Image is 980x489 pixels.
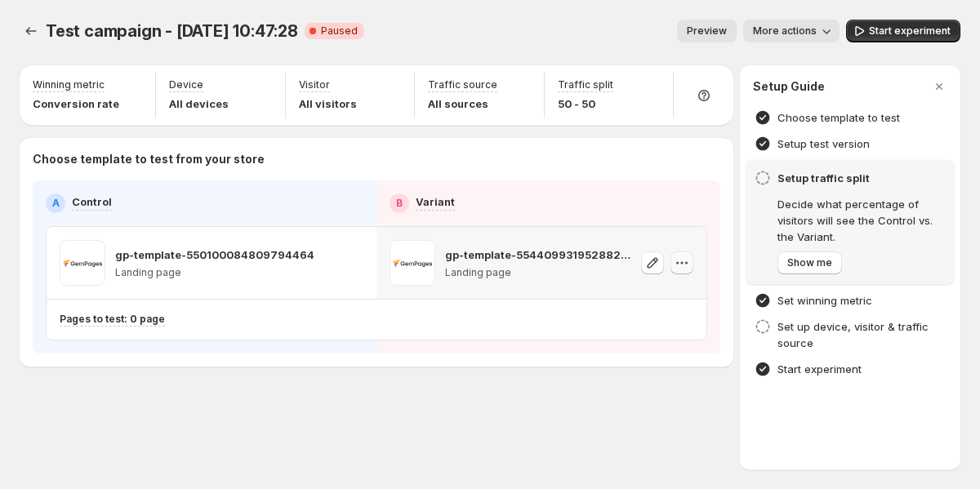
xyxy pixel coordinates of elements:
p: All sources [428,96,497,112]
span: Test campaign - [DATE] 10:47:28 [46,21,298,41]
p: Landing page [115,266,314,279]
p: Control [72,193,112,210]
p: gp-template-550100084809794464 [115,247,314,263]
h4: Choose template to test [777,109,900,126]
p: Variant [416,193,455,210]
h4: Set winning metric [777,292,872,309]
p: Winning metric [33,78,105,91]
span: More actions [753,24,817,38]
p: Pages to test: 0 page [60,313,165,326]
p: All visitors [299,96,357,112]
p: Visitor [299,78,330,91]
span: Preview [687,24,727,38]
p: Decide what percentage of visitors will see the Control vs. the Variant. [777,196,946,245]
h3: Setup Guide [753,78,825,95]
span: Show me [787,256,832,269]
p: Choose template to test from your store [33,151,720,167]
button: Preview [677,20,737,42]
h4: Setup test version [777,136,870,152]
h4: Set up device, visitor & traffic source [777,318,946,351]
p: All devices [169,96,229,112]
p: Device [169,78,203,91]
p: 50 - 50 [558,96,613,112]
p: Conversion rate [33,96,119,112]
p: Traffic split [558,78,613,91]
p: Landing page [445,266,631,279]
button: Start experiment [846,20,960,42]
button: Show me [777,251,842,274]
img: gp-template-554409931952882922 [390,240,435,286]
button: More actions [743,20,840,42]
h4: Setup traffic split [777,170,946,186]
h2: A [52,197,60,210]
span: Paused [321,24,358,38]
h2: B [396,197,403,210]
p: Traffic source [428,78,497,91]
img: gp-template-550100084809794464 [60,240,105,286]
h4: Start experiment [777,361,862,377]
button: Experiments [20,20,42,42]
span: Start experiment [869,24,951,38]
p: gp-template-554409931952882922 [445,247,631,263]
